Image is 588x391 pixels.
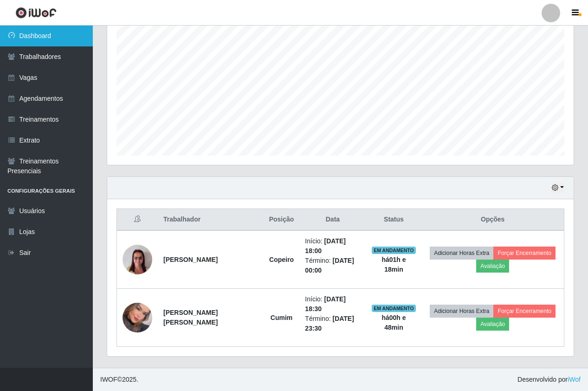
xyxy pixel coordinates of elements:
th: Status [366,209,421,231]
button: Adicionar Horas Extra [430,247,493,260]
li: Início: [305,294,360,314]
strong: Cumim [271,314,292,321]
strong: [PERSON_NAME] [163,256,218,263]
strong: [PERSON_NAME] [PERSON_NAME] [163,309,218,326]
img: 1752940593841.jpeg [123,297,152,339]
button: Avaliação [476,318,509,331]
th: Posição [264,209,300,231]
img: 1704290796442.jpeg [123,240,152,280]
strong: há 00 h e 48 min [381,314,406,331]
button: Forçar Encerramento [493,305,556,318]
strong: há 01 h e 18 min [381,256,406,273]
img: CoreUI Logo [15,7,57,19]
strong: Copeiro [269,256,294,263]
button: Forçar Encerramento [493,247,556,260]
th: Trabalhador [158,209,264,231]
button: Adicionar Horas Extra [430,305,493,318]
span: © 2025 . [100,375,138,384]
th: Data [299,209,366,231]
button: Avaliação [476,260,509,273]
th: Opções [421,209,564,231]
time: [DATE] 18:00 [305,237,346,254]
li: Término: [305,314,360,333]
li: Início: [305,236,360,256]
span: Desenvolvido por [517,375,581,384]
span: EM ANDAMENTO [372,305,416,312]
a: iWof [568,376,581,383]
span: IWOF [100,376,117,383]
span: EM ANDAMENTO [372,247,416,254]
li: Término: [305,256,360,275]
time: [DATE] 18:30 [305,295,346,313]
